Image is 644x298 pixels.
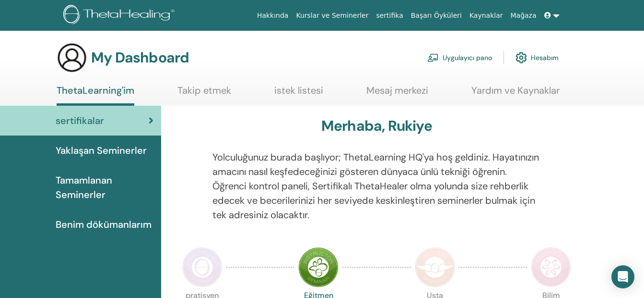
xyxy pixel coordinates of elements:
img: chalkboard-teacher.svg [427,53,439,62]
span: Benim dökümanlarım [56,217,152,232]
div: Open Intercom Messenger [611,265,634,288]
a: Başarı Öyküleri [407,7,466,25]
a: istek listesi [274,85,323,103]
a: ThetaLearning'im [57,85,134,106]
a: Hakkında [253,7,293,25]
a: Mağaza [506,7,540,25]
a: Yardım ve Kaynaklar [471,85,560,103]
p: Yolculuğunuz burada başlıyor; ThetaLearning HQ'ya hoş geldiniz. Hayatınızın amacını nasıl keşfede... [212,150,540,222]
a: sertifika [372,7,407,25]
a: Kurslar ve Seminerler [292,7,372,25]
img: Certificate of Science [531,247,571,287]
a: Kaynaklar [466,7,507,25]
span: Tamamlanan Seminerler [56,173,153,202]
img: Instructor [298,247,339,287]
a: Hesabım [515,47,559,68]
img: Practitioner [182,247,222,287]
img: Master [415,247,455,287]
h3: Merhaba, Rukiye [321,117,432,135]
a: Uygulayıcı pano [427,47,492,68]
a: Takip etmek [177,85,231,103]
img: cog.svg [515,50,527,66]
img: logo.png [63,5,178,26]
a: Mesaj merkezi [366,85,428,103]
h3: My Dashboard [91,49,189,66]
img: generic-user-icon.jpg [57,42,87,73]
span: Yaklaşan Seminerler [56,143,147,158]
span: sertifikalar [56,113,104,128]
